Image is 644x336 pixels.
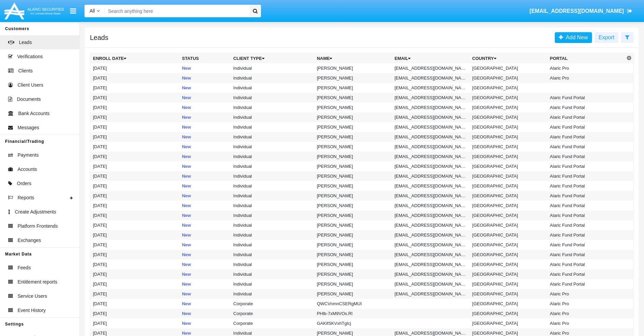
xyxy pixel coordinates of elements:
td: [PERSON_NAME] [314,201,392,210]
td: [DATE] [90,230,180,240]
td: [GEOGRAPHIC_DATA] [470,152,547,161]
span: All [90,8,95,14]
td: PHlb-7xM9VOs.Rl [314,309,392,318]
td: Alaric Fund Portal [547,210,625,220]
td: Alaric Pro [547,309,625,318]
td: New [179,142,231,152]
td: Alaric Fund Portal [547,279,625,289]
td: New [179,250,231,260]
span: Bank Accounts [18,110,50,117]
td: Individual [231,73,314,83]
td: [DATE] [90,210,180,220]
td: [GEOGRAPHIC_DATA] [470,122,547,132]
td: Alaric Fund Portal [547,161,625,171]
td: [PERSON_NAME] [314,122,392,132]
td: [DATE] [90,269,180,279]
td: Alaric Fund Portal [547,122,625,132]
td: [EMAIL_ADDRESS][DOMAIN_NAME] [392,152,470,161]
td: New [179,299,231,309]
td: [GEOGRAPHIC_DATA] [470,73,547,83]
td: [GEOGRAPHIC_DATA] [470,240,547,250]
td: New [179,240,231,250]
td: [DATE] [90,122,180,132]
td: [GEOGRAPHIC_DATA] [470,210,547,220]
td: [PERSON_NAME] [314,73,392,83]
td: Alaric Fund Portal [547,191,625,201]
span: Accounts [18,166,37,173]
td: [EMAIL_ADDRESS][DOMAIN_NAME] [392,63,470,73]
td: Alaric Fund Portal [547,93,625,103]
span: Leads [19,39,32,46]
td: [GEOGRAPHIC_DATA] [470,132,547,142]
td: [PERSON_NAME] [314,210,392,220]
td: New [179,230,231,240]
td: [DATE] [90,318,180,328]
td: Individual [231,63,314,73]
td: [DATE] [90,152,180,161]
td: New [179,220,231,230]
td: [EMAIL_ADDRESS][DOMAIN_NAME] [392,181,470,191]
td: [DATE] [90,161,180,171]
td: Alaric Fund Portal [547,260,625,269]
td: [PERSON_NAME] [314,181,392,191]
td: [PERSON_NAME] [314,83,392,93]
td: New [179,93,231,103]
td: Alaric Fund Portal [547,250,625,260]
td: [GEOGRAPHIC_DATA] [470,230,547,240]
td: Individual [231,103,314,112]
td: Alaric Fund Portal [547,112,625,122]
td: Alaric Pro [547,73,625,83]
td: [PERSON_NAME] [314,152,392,161]
td: [DATE] [90,250,180,260]
td: [PERSON_NAME] [314,142,392,152]
td: New [179,260,231,269]
span: Documents [17,96,41,103]
td: [EMAIL_ADDRESS][DOMAIN_NAME] [392,191,470,201]
img: Logo image [3,1,65,21]
td: [PERSON_NAME] [314,171,392,181]
td: [EMAIL_ADDRESS][DOMAIN_NAME] [392,269,470,279]
td: [PERSON_NAME] [314,260,392,269]
td: Alaric Pro [547,63,625,73]
td: [EMAIL_ADDRESS][DOMAIN_NAME] [392,260,470,269]
td: GAKifSKVxhTglcj [314,318,392,328]
span: Add New [563,35,588,40]
td: [DATE] [90,191,180,201]
td: [EMAIL_ADDRESS][DOMAIN_NAME] [392,161,470,171]
td: Alaric Fund Portal [547,181,625,191]
td: Individual [231,112,314,122]
span: Event History [18,307,46,314]
span: Payments [18,152,39,159]
td: [PERSON_NAME] [314,112,392,122]
td: Individual [231,142,314,152]
td: New [179,191,231,201]
td: [PERSON_NAME] [314,250,392,260]
td: New [179,83,231,93]
td: [GEOGRAPHIC_DATA] [470,191,547,201]
td: [DATE] [90,181,180,191]
td: Individual [231,279,314,289]
span: Reports [18,194,34,201]
td: [GEOGRAPHIC_DATA] [470,142,547,152]
td: Individual [231,230,314,240]
td: [EMAIL_ADDRESS][DOMAIN_NAME] [392,142,470,152]
td: [PERSON_NAME] [314,220,392,230]
td: New [179,171,231,181]
span: Service Users [18,293,47,300]
td: [DATE] [90,299,180,309]
td: New [179,161,231,171]
td: Individual [231,201,314,210]
td: [EMAIL_ADDRESS][DOMAIN_NAME] [392,112,470,122]
td: [DATE] [90,240,180,250]
input: Search [105,5,247,17]
td: [GEOGRAPHIC_DATA] [470,93,547,103]
a: [EMAIL_ADDRESS][DOMAIN_NAME] [526,2,636,21]
span: Feeds [18,264,31,271]
td: [GEOGRAPHIC_DATA] [470,181,547,191]
td: Alaric Pro [547,318,625,328]
td: Individual [231,152,314,161]
span: Client Users [18,82,43,89]
td: [PERSON_NAME] [314,289,392,299]
span: Export [599,35,614,40]
td: New [179,73,231,83]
